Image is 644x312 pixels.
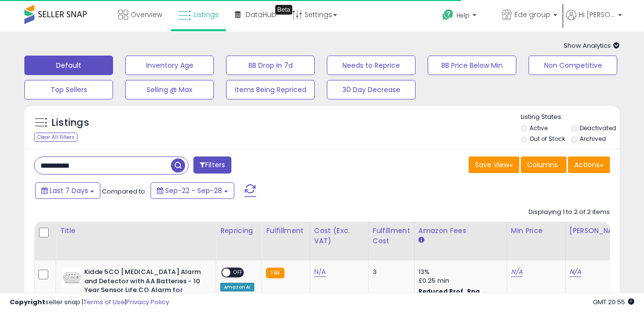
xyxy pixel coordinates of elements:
a: Help [435,1,493,32]
h5: Listings [52,116,89,130]
a: N/A [511,267,523,277]
button: Default [24,56,113,75]
span: Help [456,11,470,19]
div: Cost (Exc. VAT) [314,226,364,246]
button: Sep-22 - Sep-28 [151,182,234,199]
button: Needs to Reprice [327,56,416,75]
button: 30 Day Decrease [327,80,416,99]
span: Overview [131,10,162,19]
div: Clear All Filters [34,133,77,142]
label: Active [530,124,548,132]
button: Filters [193,156,231,174]
span: Ede group [514,10,550,19]
button: Non Competitive [529,56,617,75]
button: Columns [521,156,567,173]
a: N/A [314,267,326,277]
span: Show Analytics [564,41,620,50]
label: Archived [580,135,606,143]
strong: Copyright [10,297,45,307]
span: Columns [527,160,558,170]
b: Kidde 5CO [MEDICAL_DATA] Alarm and Detector with AA Batteries - 10 Year Sensor Life CO Alarm for ... [84,268,203,306]
div: £0.25 min [418,276,499,285]
div: Amazon Fees [418,226,503,236]
span: Listings [193,10,219,19]
a: Privacy Policy [126,297,169,307]
div: Tooltip anchor [275,5,292,15]
i: Get Help [442,9,454,21]
a: Hi [PERSON_NAME] [566,10,622,32]
div: Displaying 1 to 2 of 2 items [529,208,610,217]
span: OFF [230,269,246,277]
div: 3 [373,268,407,276]
span: Hi [PERSON_NAME] [579,10,615,19]
a: Terms of Use [83,297,125,307]
div: 13% [418,268,499,276]
b: Reduced Prof. Rng. [418,287,482,295]
label: Out of Stock [530,135,565,143]
button: BB Price Below Min [428,56,516,75]
button: BB Drop in 7d [226,56,315,75]
span: Last 7 Days [50,186,88,195]
span: Sep-22 - Sep-28 [165,186,222,195]
button: Last 7 Days [35,182,100,199]
div: Repricing [220,226,258,236]
div: seller snap | | [10,298,169,307]
div: Amazon AI [220,283,254,292]
button: Items Being Repriced [226,80,315,99]
span: Compared to: [102,187,147,196]
img: 31xeZjCueuL._SL40_.jpg [62,268,82,287]
p: Listing States: [521,113,620,122]
button: Actions [568,156,610,173]
button: Selling @ Max [125,80,214,99]
small: Amazon Fees. [418,236,424,245]
button: Top Sellers [24,80,113,99]
small: FBA [266,268,284,278]
label: Deactivated [580,124,616,132]
button: Save View [469,156,519,173]
span: DataHub [246,10,276,19]
span: 2025-10-6 20:55 GMT [593,297,634,307]
a: N/A [569,267,581,277]
div: [PERSON_NAME] [569,226,627,236]
div: Fulfillment Cost [373,226,410,246]
div: Fulfillment [266,226,305,236]
div: Title [60,226,212,236]
div: Min Price [511,226,561,236]
button: Inventory Age [125,56,214,75]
